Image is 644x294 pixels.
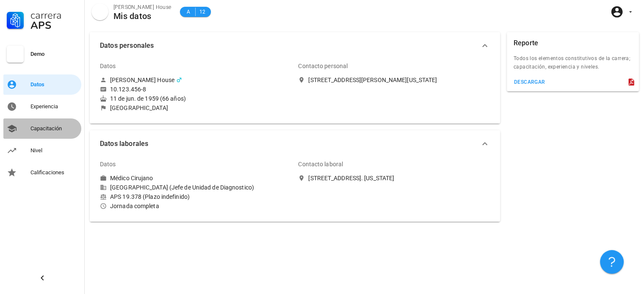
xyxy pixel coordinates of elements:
div: APS [30,20,78,30]
div: Contacto laboral [298,154,343,174]
a: Nivel [3,140,81,161]
a: [STREET_ADDRESS][PERSON_NAME][US_STATE] [298,76,489,84]
div: [PERSON_NAME] House [110,76,174,84]
a: Capacitación [3,118,81,139]
div: Contacto personal [298,56,348,76]
div: [GEOGRAPHIC_DATA] [110,104,168,112]
div: Demo [30,51,78,58]
div: Reporte [514,32,538,54]
div: Datos [100,154,116,174]
div: 11 de jun. de 1959 (66 años) [100,95,291,102]
span: A [185,8,192,16]
a: [STREET_ADDRESS]. [US_STATE] [298,174,489,182]
span: Datos laborales [100,138,480,150]
div: Carrera [30,10,78,20]
span: 12 [199,8,206,16]
div: 10.123.456-8 [110,85,146,93]
a: Calificaciones [3,162,81,183]
div: [PERSON_NAME] House [113,3,171,11]
div: [STREET_ADDRESS][PERSON_NAME][US_STATE] [308,76,437,84]
div: Calificaciones [30,169,78,176]
div: Jornada completa [100,202,291,210]
div: [STREET_ADDRESS]. [US_STATE] [308,174,394,182]
div: Experiencia [30,103,78,110]
div: Capacitación [30,125,78,132]
div: APS 19.378 (Plazo indefinido) [100,193,291,201]
div: [GEOGRAPHIC_DATA] (Jefe de Unidad de Diagnostico) [100,184,291,191]
div: Nivel [30,147,78,154]
button: Datos laborales [90,130,500,157]
div: Médico Cirujano [110,174,153,182]
button: descargar [510,76,549,88]
button: Datos personales [90,32,500,59]
div: avatar [91,3,108,20]
a: Experiencia [3,96,81,117]
span: Datos personales [100,40,480,52]
div: Datos [100,56,116,76]
div: descargar [514,79,545,85]
div: Mis datos [113,11,171,21]
div: Todos los elementos constitutivos de la carrera; capacitación, experiencia y niveles. [507,54,639,76]
a: Datos [3,74,81,95]
div: Datos [30,81,78,88]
